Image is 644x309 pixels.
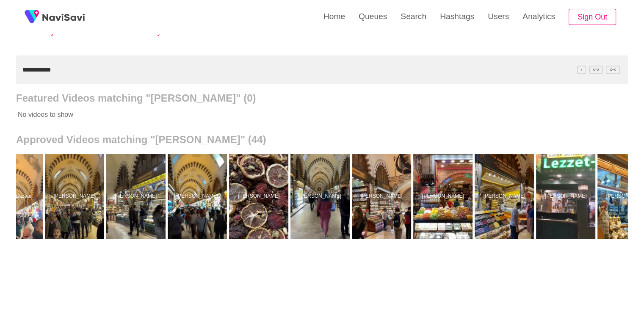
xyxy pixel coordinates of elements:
[16,104,567,125] p: No videos to show
[16,92,628,104] h2: Featured Videos matching "[PERSON_NAME]" (0)
[589,66,603,74] span: C^J
[352,154,413,239] a: [PERSON_NAME]Rüstem Paşa
[475,154,536,239] a: [PERSON_NAME]Rüstem Paşa
[606,66,620,74] span: C^K
[569,9,616,25] button: Sign Out
[536,154,597,239] a: [PERSON_NAME]Rüstem Paşa
[21,6,42,28] img: fireSpot
[106,154,168,239] a: [PERSON_NAME]Rüstem Paşa
[413,154,475,239] a: [PERSON_NAME]Rüstem Paşa
[168,154,229,239] a: [PERSON_NAME]Rüstem Paşa
[45,154,106,239] a: [PERSON_NAME]Rüstem Paşa
[42,13,85,21] img: fireSpot
[229,154,290,239] a: [PERSON_NAME]Rüstem Paşa
[577,66,586,74] span: /
[16,134,628,146] h2: Approved Videos matching "[PERSON_NAME]" (44)
[290,154,352,239] a: [PERSON_NAME]Rüstem Paşa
